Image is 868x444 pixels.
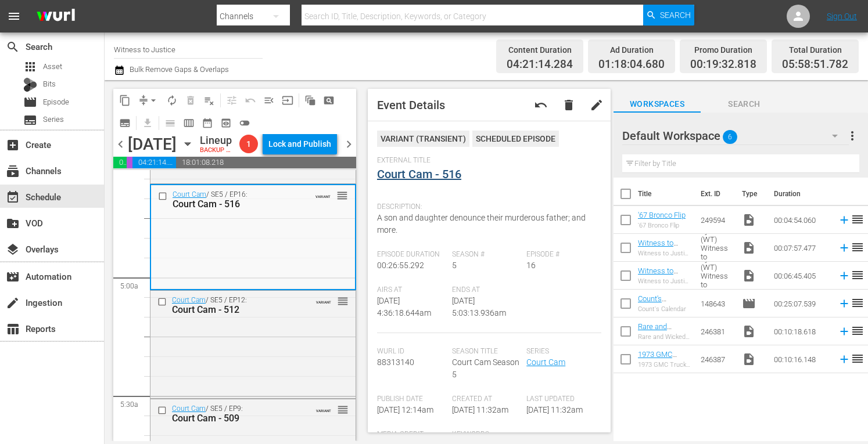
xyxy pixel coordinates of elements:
[838,214,851,226] svg: Add to Schedule
[342,137,356,151] span: chevron_right
[316,403,331,413] span: VARIANT
[534,98,548,112] span: Revert to Primary Episode
[116,114,134,132] span: Create Series Block
[377,296,431,317] span: [DATE] 4:36:18.644am
[851,324,865,338] span: reorder
[638,211,686,219] a: '67 Bronco Flip
[198,114,217,132] span: Month Calendar View
[638,361,691,369] div: 1973 GMC Truck Gets EPIC Air Brush
[782,58,848,71] span: 05:58:51.782
[472,131,559,147] div: Scheduled Episode
[377,250,446,259] span: Episode Duration
[526,250,596,259] span: Episode #
[377,430,446,439] span: Media Credit
[239,117,250,129] span: toggle_off
[316,295,331,304] span: VARIANT
[377,358,414,367] span: 88313140
[200,147,235,154] div: BACKUP WILL DELIVER: [DATE] 4a (local)
[638,250,691,257] div: Witness to Justice by A&E (WT) Witness to Justice: [PERSON_NAME] 150
[6,270,20,284] span: Automation
[113,157,127,168] span: 01:18:04.680
[6,190,20,204] span: Schedule
[452,286,521,295] span: Ends At
[377,405,433,414] span: [DATE] 12:14am
[769,262,833,290] td: 00:06:45.405
[268,133,331,154] div: Lock and Publish
[6,216,20,230] span: VOD
[336,189,348,202] span: reorder
[203,95,215,106] span: playlist_remove_outlined
[827,12,857,21] a: Sign Out
[696,317,737,345] td: 246381
[583,91,611,119] button: edit
[838,269,851,282] svg: Add to Schedule
[838,241,851,254] svg: Add to Schedule
[638,266,691,319] a: Witness to Justice by A&E (WT) Witness to Justice: [PERSON_NAME] 150
[638,178,694,210] th: Title
[119,95,131,106] span: content_copy
[377,203,596,212] span: Description:
[113,137,128,151] span: chevron_left
[590,98,604,112] span: edit
[6,138,20,152] span: Create
[337,295,349,306] button: reorder
[43,114,64,125] span: Series
[200,134,235,147] div: Lineup
[377,98,445,112] span: Event Details
[23,78,37,92] div: Bits
[638,294,667,312] a: Count's Calendar
[526,405,583,414] span: [DATE] 11:32am
[200,91,218,110] span: Clear Lineup
[851,268,865,282] span: reorder
[127,157,132,168] span: 00:19:32.818
[851,352,865,366] span: reorder
[172,405,206,413] a: Court Cam
[128,65,229,74] span: Bulk Remove Gaps & Overlaps
[526,261,536,270] span: 16
[377,286,446,295] span: Airs At
[742,352,756,366] span: Video
[507,42,573,58] div: Content Duration
[696,262,737,290] td: Witness to Justice by A&E (WT) Witness to Justice: [PERSON_NAME] 150
[119,117,131,129] span: subtitles_outlined
[337,295,349,308] span: reorder
[148,95,159,106] span: arrow_drop_down
[173,190,300,210] div: / SE5 / EP16:
[851,212,865,226] span: reorder
[163,91,181,110] span: Loop Content
[769,290,833,317] td: 00:25:07.539
[845,122,859,150] button: more_vert
[452,405,508,414] span: [DATE] 11:32am
[742,241,756,255] span: Video
[172,296,206,304] a: Court Cam
[555,91,583,119] button: delete
[220,117,232,129] span: preview_outlined
[23,113,37,127] span: subtitles
[377,131,469,147] div: VARIANT ( TRANSIENT )
[172,413,301,424] div: Court Cam - 509
[336,189,348,201] button: reorder
[172,304,301,315] div: Court Cam - 512
[452,358,519,379] span: Court Cam Season 5
[452,430,521,439] span: Keywords
[769,345,833,373] td: 00:10:16.148
[838,325,851,338] svg: Add to Schedule
[239,139,258,149] span: 1
[452,296,506,317] span: [DATE] 5:03:13.936am
[28,3,84,30] img: ans4CAIJ8jUAAAAAAAAAAAAAAAAAAAAAAAAgQb4GAAAAAAAAAAAAAAAAAAAAAAAAJMjXAAAAAAAAAAAAAAAAAAAAAAAAgAT5G...
[181,91,200,110] span: Select an event to delete
[690,58,756,71] span: 00:19:32.818
[282,95,293,106] span: input
[377,347,446,356] span: Wurl Id
[526,395,596,404] span: Last Updated
[782,42,848,58] div: Total Duration
[43,61,62,73] span: Asset
[769,206,833,234] td: 00:04:54.060
[845,129,859,143] span: more_vert
[638,350,691,376] a: 1973 GMC Truck Gets EPIC Air Brush
[638,239,691,291] a: Witness to Justice by A&E (WT) Witness to Justice: [PERSON_NAME] 150
[6,243,20,257] span: Overlays
[176,157,356,168] span: 18:01:08.218
[769,234,833,262] td: 00:07:57.477
[638,222,686,229] div: '67 Bronco Flip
